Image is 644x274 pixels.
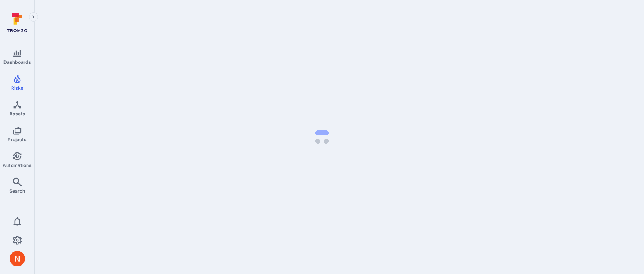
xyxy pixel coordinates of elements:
div: Neeren Patki [10,251,25,266]
button: Expand navigation menu [29,12,38,22]
span: Automations [3,162,32,168]
span: Assets [9,111,25,117]
span: Dashboards [3,59,31,65]
i: Expand navigation menu [31,14,36,20]
span: Projects [8,137,27,142]
span: Search [9,188,25,194]
img: ACg8ocIprwjrgDQnDsNSk9Ghn5p5-B8DpAKWoJ5Gi9syOE4K59tr4Q=s96-c [10,251,25,266]
span: Risks [11,85,23,91]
